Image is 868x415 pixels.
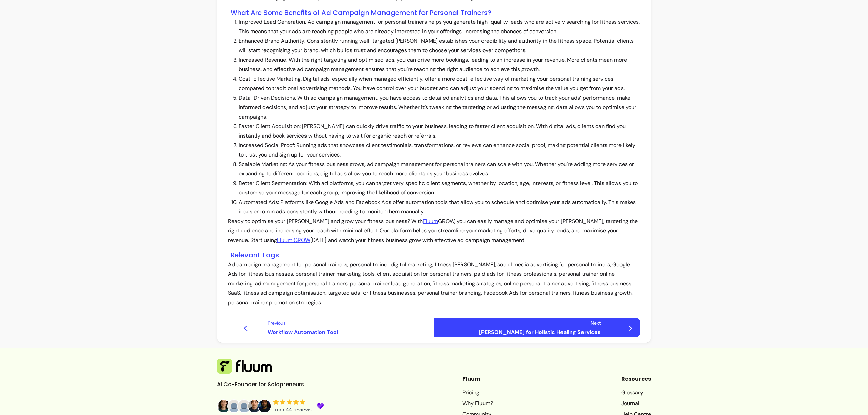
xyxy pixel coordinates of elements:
header: Resources [621,375,651,383]
a: Pricing [462,389,511,397]
img: Fluum Logo [217,359,272,374]
li: Better Client Segmentation: With ad platforms, you can target very specific client segments, whet... [239,179,640,198]
h3: Relevant Tags [231,250,640,260]
a: <PreviousWorkflow Automation Tool [228,318,434,337]
li: Faster Client Acquisition: [PERSON_NAME] can quickly drive traffic to your business, leading to f... [239,122,640,141]
span: Previous [268,319,431,326]
p: AI Co-Founder for Solopreneurs [217,380,319,389]
span: Next [437,319,601,326]
li: Enhanced Brand Authority: Consistently running well-targeted [PERSON_NAME] establishes your credi... [239,36,640,55]
span: < [243,321,276,334]
a: Next[PERSON_NAME] for Holistic Healing Services> [434,318,640,337]
li: Scalable Marketing: As your fitness business grows, ad campaign management for personal trainers ... [239,160,640,179]
header: Fluum [462,375,511,383]
span: > [601,321,634,334]
li: Data-Driven Decisions: With ad campaign management, you have access to detailed analytics and dat... [239,93,640,122]
span: [PERSON_NAME] for Holistic Healing Services [437,328,601,337]
li: Improved Lead Generation: Ad campaign management for personal trainers helps you generate high-qu... [239,17,640,36]
h3: What Are Some Benefits of Ad Campaign Management for Personal Trainers? [231,8,640,17]
li: Increased Revenue: With the right targeting and optimised ads, you can drive more bookings, leadi... [239,55,640,74]
a: Why Fluum? [462,399,511,408]
span: Workflow Automation Tool [268,328,431,337]
p: Ad campaign management for personal trainers, personal trainer digital marketing, fitness [PERSON... [228,260,640,307]
a: Journal [621,399,651,408]
a: Glossary [621,389,651,397]
li: Increased Social Proof: Running ads that showcase client testimonials, transformations, or review... [239,141,640,160]
li: Cost-Effective Marketing: Digital ads, especially when managed efficiently, offer a more cost-eff... [239,74,640,93]
a: Fluum [423,217,438,225]
a: Fluum GROW [277,236,310,244]
p: Ready to optimise your [PERSON_NAME] and grow your fitness business? With GROW, you can easily ma... [228,216,640,245]
li: Automated Ads: Platforms like Google Ads and Facebook Ads offer automation tools that allow you t... [239,198,640,216]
